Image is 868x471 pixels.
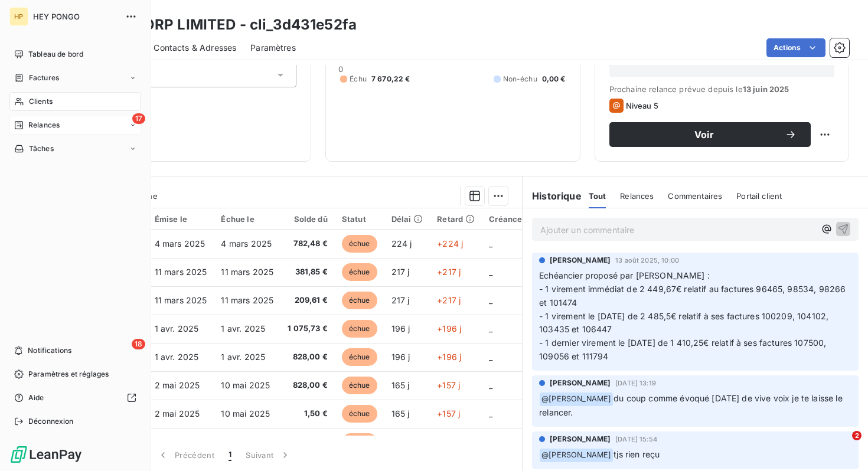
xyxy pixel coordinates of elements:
span: [DATE] 15:54 [615,436,657,443]
span: 0 [338,64,343,74]
span: 2 mai 2025 [155,408,200,418]
span: 0,00 € [542,74,566,84]
span: Relances [620,191,654,201]
span: échue [342,263,377,281]
span: Notifications [28,345,71,356]
span: 1 avr. 2025 [221,323,265,333]
span: +196 j [437,352,461,362]
span: Tableau de bord [28,49,83,60]
span: Aide [28,392,44,403]
span: échue [342,235,377,253]
span: 217 j [391,295,410,305]
iframe: Intercom live chat [828,431,856,459]
span: +217 j [437,267,461,277]
span: _ [489,352,492,362]
span: Tout [589,191,606,201]
button: Actions [766,38,825,57]
span: [PERSON_NAME] [550,378,611,388]
span: Voir [624,130,785,139]
span: 1 avr. 2025 [155,352,199,362]
span: 1 075,73 € [288,323,328,335]
span: Portail client [736,191,782,201]
div: Statut [342,214,377,224]
span: 11 mars 2025 [221,295,273,305]
span: échue [342,292,377,309]
span: Échu [350,74,367,84]
span: 1 [229,449,231,461]
span: 2 mai 2025 [155,380,200,390]
span: - 1 dernier virement le [DATE] de 1 410,25€ relatif à ses factures 107500, 109056 et 111794 [539,338,828,361]
span: Paramètres [250,42,296,54]
img: Logo LeanPay [9,445,83,464]
span: 11 mars 2025 [221,267,273,277]
span: [PERSON_NAME] [550,255,611,266]
span: 1 avr. 2025 [155,323,199,333]
span: tjs rien reçu [614,449,660,459]
span: 165 j [391,380,410,390]
button: 1 [221,443,239,467]
h3: NKI CORP LIMITED - cli_3d431e52fa [104,14,357,35]
span: _ [489,238,492,248]
span: 13 juin 2025 [743,84,789,94]
a: Aide [9,388,141,407]
span: 217 j [391,267,410,277]
span: 7 670,22 € [371,74,410,84]
span: échue [342,433,377,451]
span: Commentaires [668,191,722,201]
span: 782,48 € [288,238,328,250]
span: Contacts & Adresses [154,42,236,54]
span: Niveau 5 [626,101,658,110]
span: Factures [29,73,59,83]
span: échue [342,320,377,338]
span: 209,61 € [288,295,328,306]
span: _ [489,267,492,277]
span: [DATE] 13:19 [615,380,656,387]
span: [PERSON_NAME] [550,434,611,444]
span: 828,00 € [288,380,328,391]
span: 17 [132,113,145,124]
span: @ [PERSON_NAME] [540,449,613,462]
button: Précédent [150,443,221,467]
span: échue [342,377,377,394]
button: Suivant [239,443,298,467]
span: 165 j [391,408,410,418]
span: +196 j [437,323,461,333]
span: échue [342,348,377,366]
span: 2 [852,431,862,440]
span: 11 mars 2025 [155,267,207,277]
div: Retard [437,214,475,224]
span: 4 mars 2025 [155,238,205,248]
div: Émise le [155,214,207,224]
span: +157 j [437,408,460,418]
span: 224 j [391,238,412,248]
span: 18 [132,339,145,349]
span: du coup comme évoqué [DATE] de vive voix je te laisse le relancer. [539,393,845,417]
span: _ [489,380,492,390]
span: - 1 virement le [DATE] de 2 485,5€ relatif à ses factures 100209, 104102, 103435 et 106447 [539,311,831,335]
span: échue [342,405,377,423]
span: HEY PONGO [33,12,118,21]
span: +224 j [437,238,463,248]
span: Prochaine relance prévue depuis le [609,84,834,94]
h6: Historique [523,189,582,203]
span: 1 avr. 2025 [221,352,265,362]
span: 10 mai 2025 [221,380,270,390]
span: 10 mai 2025 [221,408,270,418]
span: 381,85 € [288,266,328,278]
span: - 1 virement immédiat de 2 449,67€ relatif au factures 96465, 98534, 98266 et 101474 [539,284,848,308]
span: 4 mars 2025 [221,238,272,248]
span: _ [489,323,492,333]
span: 1,50 € [288,408,328,420]
span: 196 j [391,352,410,362]
span: _ [489,408,492,418]
span: Paramètres et réglages [28,369,109,380]
span: Déconnexion [28,416,74,427]
div: Échue le [221,214,273,224]
div: Solde dû [288,214,328,224]
span: Echéancier proposé par [PERSON_NAME] : [539,270,710,280]
div: Délai [391,214,423,224]
div: HP [9,7,28,26]
div: Créances douteuses [489,214,569,224]
span: Relances [28,120,60,130]
span: 13 août 2025, 10:00 [615,257,679,264]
